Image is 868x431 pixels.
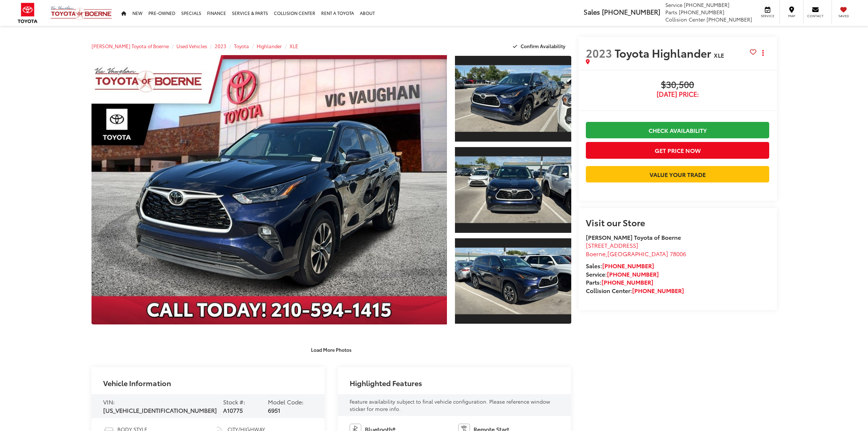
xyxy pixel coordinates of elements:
[88,54,451,326] img: 2023 Toyota Highlander XLE
[306,343,357,356] button: Load More Photos
[103,406,217,414] span: [US_VEHICLE_IDENTIFICATION_NUMBER]
[586,122,770,138] a: Check Availability
[586,218,770,227] h2: Visit our Store
[607,270,659,278] a: [PHONE_NUMBER]
[92,43,169,49] a: [PERSON_NAME] Toyota of Boerne
[586,249,606,258] span: Boerne
[586,261,654,270] strong: Sales:
[103,397,115,406] span: VIN:
[684,1,729,8] span: [PHONE_NUMBER]
[215,43,226,49] a: 2023
[350,379,422,387] h2: Highlighted Features
[670,249,686,258] span: 78006
[679,8,724,16] span: [PHONE_NUMBER]
[454,65,572,132] img: 2023 Toyota Highlander XLE
[223,406,243,414] span: A10775
[762,50,764,56] span: dropdown dots
[586,91,770,98] span: [DATE] Price:
[665,1,682,8] span: Service
[615,45,714,61] span: Toyota Highlander
[223,397,245,406] span: Stock #:
[176,43,207,49] a: Used Vehicles
[586,241,638,249] span: [STREET_ADDRESS]
[602,7,660,16] span: [PHONE_NUMBER]
[632,286,684,295] a: [PHONE_NUMBER]
[586,80,770,91] span: $30,500
[707,16,752,23] span: [PHONE_NUMBER]
[586,249,686,258] span: ,
[455,238,571,325] a: Expand Photo 3
[586,270,659,278] strong: Service:
[807,14,824,18] span: Contact
[714,51,724,59] span: XLE
[586,166,770,182] a: Value Your Trade
[103,379,171,387] h2: Vehicle Information
[586,241,686,258] a: [STREET_ADDRESS] Boerne,[GEOGRAPHIC_DATA] 78006
[257,43,282,49] a: Highlander
[607,249,668,258] span: [GEOGRAPHIC_DATA]
[584,7,600,16] span: Sales
[586,278,653,286] strong: Parts:
[454,157,572,223] img: 2023 Toyota Highlander XLE
[602,278,653,286] a: [PHONE_NUMBER]
[350,398,550,412] span: Feature availability subject to final vehicle configuration. Please reference window sticker for ...
[756,46,769,59] button: Actions
[783,14,799,18] span: Map
[836,14,852,18] span: Saved
[586,286,684,295] strong: Collision Center:
[268,406,280,414] span: 6951
[586,233,681,241] strong: [PERSON_NAME] Toyota of Boerne
[50,5,112,20] img: Vic Vaughan Toyota of Boerne
[234,43,249,49] a: Toyota
[455,146,571,234] a: Expand Photo 2
[268,397,304,406] span: Model Code:
[586,142,770,158] button: Get Price Now
[289,43,298,49] a: XLE
[759,14,776,18] span: Service
[586,45,612,61] span: 2023
[454,248,572,315] img: 2023 Toyota Highlander XLE
[602,261,654,270] a: [PHONE_NUMBER]
[521,43,565,49] span: Confirm Availability
[509,40,571,53] button: Confirm Availability
[92,55,447,324] a: Expand Photo 0
[665,16,705,23] span: Collision Center
[455,55,571,142] a: Expand Photo 1
[665,8,677,16] span: Parts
